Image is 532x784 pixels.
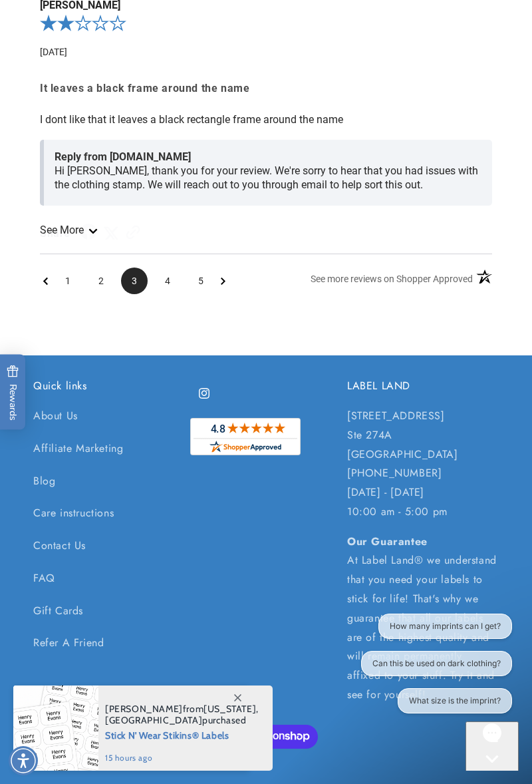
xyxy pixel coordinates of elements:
div: Accessibility Menu [9,746,38,775]
span: It leaves a black frame around the name [40,79,492,98]
span: Date [40,47,67,57]
span: 15 hours ago [105,752,259,764]
li: Page 5 [188,268,214,294]
span: Reply from [DOMAIN_NAME] [55,150,481,164]
h2: LABEL LAND [347,379,499,393]
a: Affiliate Marketing [33,433,123,465]
span: 1 [55,268,81,294]
a: Refer A Friend [33,627,104,660]
span: [US_STATE] [203,703,256,715]
a: Gift Cards [33,595,83,628]
p: Hi [PERSON_NAME], thank you for your review. We're sorry to hear that you had issues with the clo... [55,164,481,192]
span: Stick N' Wear Stikins® Labels [105,726,259,743]
a: Contact Us [33,530,86,562]
span: See more reviews on Shopper Approved [311,274,473,284]
a: Care instructions [33,497,114,530]
strong: Our Guarantee [347,534,428,549]
span: from , purchased [105,703,259,726]
a: See more [40,224,96,236]
a: About Us [33,407,78,433]
h2: Quick links [33,379,185,393]
span: Rewards [7,365,19,421]
span: 4 [154,268,181,294]
li: Page 4 [154,268,181,294]
span: [GEOGRAPHIC_DATA] [105,714,202,726]
iframe: Gorgias live chat messenger [465,721,519,771]
p: [STREET_ADDRESS] Ste 274A [GEOGRAPHIC_DATA] [PHONE_NUMBER] [DATE] - [DATE] 10:00 am - 5:00 pm [347,407,499,522]
li: Page 2 [88,268,114,294]
span: 5 [188,268,214,294]
div: 2.0-star overall rating [40,12,492,39]
iframe: Gorgias live chat conversation starters [352,614,519,724]
span: Next Page [221,268,225,294]
a: FAQ [33,562,55,595]
a: shopperapproved.com [190,418,301,462]
li: Page 3 [121,268,148,294]
p: At Label Land® we understand that you need your labels to stick for life! That's why we guarantee... [347,532,499,705]
a: See more reviews on Shopper Approved: Opens in a new tab [311,268,473,294]
span: 2 [88,268,114,294]
iframe: Sign Up via Text for Offers [11,678,168,717]
li: Page 1 [55,268,81,294]
span: Previous Page [43,268,48,294]
a: Blog [33,465,55,498]
p: I dont like that it leaves a black rectangle frame around the name [40,112,492,126]
span: 3 [121,268,148,294]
